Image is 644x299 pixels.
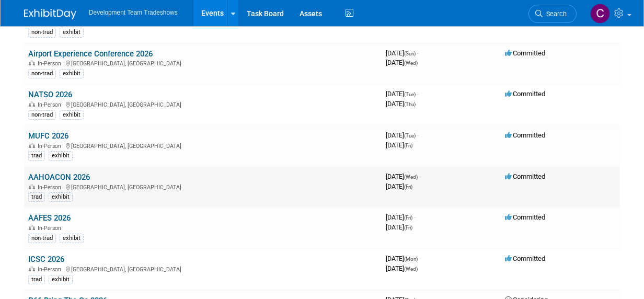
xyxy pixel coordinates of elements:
div: exhibit [49,192,73,202]
div: [GEOGRAPHIC_DATA], [GEOGRAPHIC_DATA] [28,59,377,67]
span: Search [543,10,567,18]
span: Development Team Tradeshows [89,9,178,16]
span: Committed [505,49,545,57]
span: (Wed) [404,60,418,66]
div: exhibit [60,234,84,243]
div: exhibit [60,28,84,37]
span: - [417,131,419,139]
span: - [417,90,419,98]
span: [DATE] [386,264,418,272]
div: exhibit [60,110,84,120]
span: (Thu) [404,101,416,107]
span: [DATE] [386,141,412,149]
div: exhibit [49,275,73,284]
div: [GEOGRAPHIC_DATA], [GEOGRAPHIC_DATA] [28,141,377,149]
span: [DATE] [386,49,419,57]
img: In-Person Event [29,60,35,65]
a: Search [528,5,577,23]
img: ExhibitDay [24,9,76,19]
span: (Fri) [404,184,412,190]
a: AAFES 2026 [28,213,71,223]
span: [DATE] [386,90,419,98]
div: [GEOGRAPHIC_DATA], [GEOGRAPHIC_DATA] [28,182,377,191]
span: [DATE] [386,172,421,180]
div: non-trad [28,69,56,78]
div: non-trad [28,110,56,120]
a: ICSC 2026 [28,255,64,264]
span: [DATE] [386,182,412,190]
div: trad [28,275,45,284]
span: In-Person [38,60,64,67]
div: exhibit [60,69,84,78]
div: non-trad [28,234,56,243]
div: exhibit [49,151,73,160]
span: - [417,49,419,57]
span: (Mon) [404,256,418,262]
span: (Sun) [404,51,416,56]
span: (Fri) [404,215,412,221]
a: AAHOACON 2026 [28,172,90,182]
span: Committed [505,255,545,262]
span: In-Person [38,143,64,149]
div: non-trad [28,28,56,37]
span: - [414,213,416,221]
a: NATSO 2026 [28,90,72,99]
img: Courtney Perkins [590,4,610,24]
img: In-Person Event [29,225,35,230]
img: In-Person Event [29,101,35,107]
img: In-Person Event [29,266,35,271]
span: Committed [505,90,545,98]
a: Airport Experience Conference 2026 [28,49,153,59]
span: [DATE] [386,100,416,108]
img: In-Person Event [29,184,35,189]
div: [GEOGRAPHIC_DATA], [GEOGRAPHIC_DATA] [28,100,377,108]
div: [GEOGRAPHIC_DATA], [GEOGRAPHIC_DATA] [28,264,377,273]
span: [DATE] [386,223,412,231]
span: - [419,255,421,262]
span: (Wed) [404,174,418,180]
span: (Tue) [404,91,416,97]
span: - [419,172,421,180]
span: Committed [505,131,545,139]
div: trad [28,151,45,160]
span: [DATE] [386,59,418,66]
span: [DATE] [386,131,419,139]
span: Committed [505,213,545,221]
span: In-Person [38,184,64,191]
span: (Fri) [404,143,412,148]
span: In-Person [38,225,64,232]
div: trad [28,192,45,202]
img: In-Person Event [29,143,35,148]
span: In-Person [38,266,64,273]
span: (Fri) [404,225,412,231]
span: In-Person [38,101,64,108]
span: (Tue) [404,133,416,139]
a: MUFC 2026 [28,131,68,141]
span: [DATE] [386,255,421,262]
span: Committed [505,172,545,180]
span: [DATE] [386,213,416,221]
span: (Wed) [404,266,418,272]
